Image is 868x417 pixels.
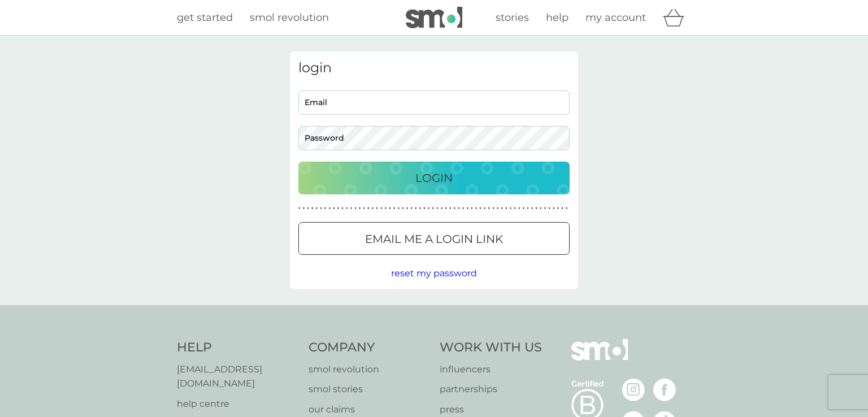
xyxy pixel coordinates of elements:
p: ● [544,206,546,211]
span: stories [496,11,529,24]
a: our claims [309,402,429,417]
img: visit the smol Instagram page [622,379,645,401]
p: ● [380,206,383,211]
p: ● [385,206,387,211]
p: ● [484,206,486,211]
a: smol revolution [309,362,429,377]
button: Login [298,162,570,194]
a: help [546,10,568,26]
p: ● [367,206,370,211]
img: smol [571,339,628,377]
p: ● [397,206,400,211]
p: ● [523,206,525,211]
span: help [546,11,568,24]
a: influencers [440,362,542,377]
p: ● [501,206,503,211]
p: ● [557,206,559,211]
p: ● [535,206,537,211]
p: ● [531,206,533,211]
h4: Work With Us [440,339,542,357]
p: ● [458,206,460,211]
h4: Help [177,339,297,357]
h3: login [298,60,570,76]
span: reset my password [391,268,477,279]
p: ● [488,206,491,211]
p: ● [518,206,520,211]
p: ● [419,206,422,211]
p: ● [372,206,374,211]
p: ● [298,206,301,211]
p: ● [492,206,494,211]
p: ● [566,206,568,211]
h4: Company [309,339,429,357]
p: ● [376,206,378,211]
a: get started [177,10,233,26]
button: reset my password [391,266,477,281]
p: ● [410,206,413,211]
img: smol [406,7,462,28]
a: smol stories [309,382,429,397]
p: ● [553,206,555,211]
p: Login [415,169,453,187]
p: ● [466,206,468,211]
span: get started [177,11,233,24]
a: my account [585,10,646,26]
p: ● [462,206,465,211]
p: ● [307,206,309,211]
p: ● [540,206,542,211]
span: my account [585,11,646,24]
p: ● [333,206,335,211]
p: ● [341,206,344,211]
p: Email me a login link [365,230,503,248]
a: [EMAIL_ADDRESS][DOMAIN_NAME] [177,362,297,391]
img: visit the smol Facebook page [653,379,676,401]
p: ● [406,206,409,211]
p: ● [389,206,391,211]
p: ● [428,206,430,211]
p: ● [436,206,439,211]
a: stories [496,10,529,26]
p: ● [346,206,348,211]
p: ● [449,206,452,211]
p: ● [445,206,447,211]
p: ● [393,206,396,211]
p: ● [423,206,426,211]
p: ● [303,206,305,211]
a: partnerships [440,382,542,397]
p: ● [527,206,529,211]
p: ● [479,206,481,211]
p: ● [320,206,322,211]
button: Email me a login link [298,222,570,255]
p: ● [328,206,331,211]
p: ● [561,206,563,211]
a: press [440,402,542,417]
p: ● [441,206,443,211]
p: ● [363,206,365,211]
p: ● [497,206,499,211]
p: ● [324,206,327,211]
p: ● [548,206,550,211]
div: basket [663,6,691,29]
p: ● [415,206,417,211]
p: ● [354,206,357,211]
a: smol revolution [250,10,329,26]
span: smol revolution [250,11,329,24]
p: ● [402,206,404,211]
p: ● [471,206,473,211]
p: ● [350,206,353,211]
p: ● [316,206,318,211]
p: ● [432,206,434,211]
p: ● [475,206,478,211]
p: ● [514,206,516,211]
a: help centre [177,397,297,411]
p: ● [505,206,507,211]
p: ● [510,206,512,211]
